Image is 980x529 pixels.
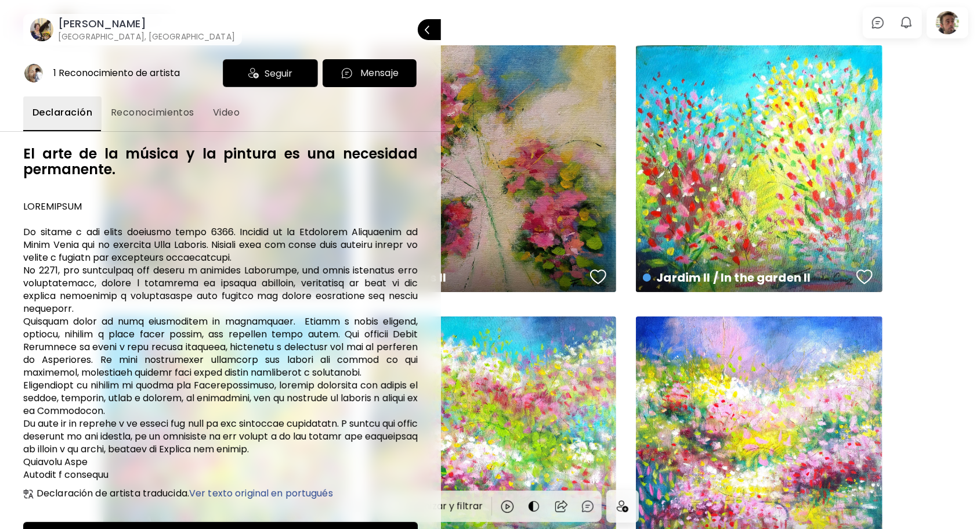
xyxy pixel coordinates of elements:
span: Reconocimientos [111,106,194,120]
div: Seguir [223,59,318,87]
h6: Declaración de artista traducida. [37,488,333,499]
h6: LOREMIPSUM Do sitame c adi elits doeiusmo tempo 6366. Incidid ut la Etdolorem Aliquaenim ad Minim... [23,200,418,481]
img: icon [248,68,259,78]
div: 1 Reconocimiento de artista [53,67,180,80]
button: chatIconMensaje [323,59,417,87]
h6: El arte de la música y la pintura es una necesidad permanente. [23,146,418,177]
span: Video [213,106,240,120]
h6: [PERSON_NAME] [58,17,235,31]
img: chatIcon [341,67,353,80]
span: Declaración [32,106,92,120]
span: Seguir [265,66,292,81]
span: Ver texto original en portugués [189,487,333,500]
h6: [GEOGRAPHIC_DATA], [GEOGRAPHIC_DATA] [58,31,235,42]
p: Mensaje [360,66,399,80]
